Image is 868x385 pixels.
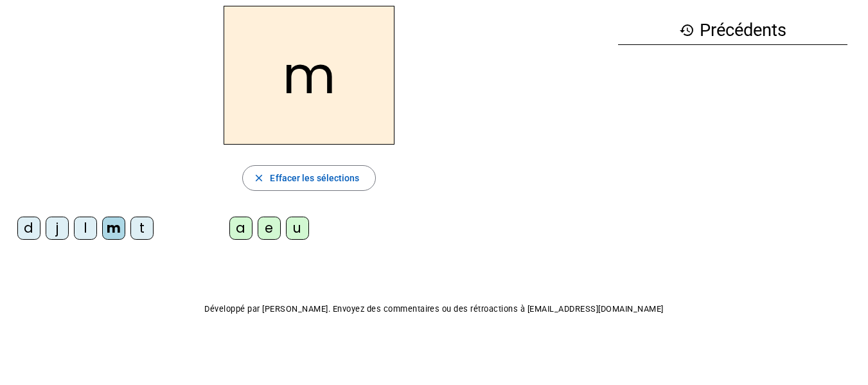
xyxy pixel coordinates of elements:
[253,172,265,184] mat-icon: close
[224,6,394,145] h2: m
[10,301,858,317] p: Développé par [PERSON_NAME]. Envoyez des commentaires ou des rétroactions à [EMAIL_ADDRESS][DOMAI...
[618,16,847,45] h3: Précédents
[270,170,359,186] span: Effacer les sélections
[286,217,309,240] div: u
[242,165,375,191] button: Effacer les sélections
[46,217,69,240] div: j
[229,217,252,240] div: a
[130,217,154,240] div: t
[679,22,695,38] mat-icon: history
[17,217,40,240] div: d
[74,217,97,240] div: l
[258,217,281,240] div: e
[102,217,125,240] div: m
